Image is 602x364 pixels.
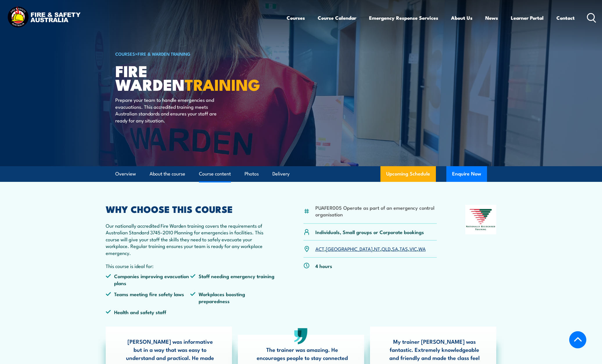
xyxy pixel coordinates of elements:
li: Staff needing emergency training [190,273,275,286]
p: Our nationally accredited Fire Warden training covers the requirements of Australian Standard 374... [106,222,275,256]
a: Learner Portal [511,10,544,26]
a: Course Calendar [318,10,356,26]
li: Health and safety staff [106,309,191,315]
p: Prepare your team to handle emergencies and evacuations. This accredited training meets Australia... [115,96,221,124]
p: , , , , , , , [315,245,426,252]
strong: TRAINING [185,72,260,96]
a: Course content [199,166,231,182]
li: PUAFER005 Operate as part of an emergency control organisation [315,204,437,218]
button: Enquire Now [446,166,487,182]
a: Fire & Warden Training [138,50,191,57]
li: Teams meeting fire safety laws [106,291,191,304]
a: Delivery [272,166,290,182]
a: NT [374,245,380,252]
a: WA [418,245,426,252]
a: Photos [245,166,259,182]
a: Contact [556,10,575,26]
p: 4 hours [315,262,332,269]
h6: > [115,50,259,57]
a: Emergency Response Services [369,10,438,26]
a: About the course [150,166,185,182]
a: ACT [315,245,324,252]
img: Nationally Recognised Training logo. [465,205,497,234]
li: Companies improving evacuation plans [106,273,191,286]
a: About Us [451,10,472,26]
a: Upcoming Schedule [380,166,436,182]
h2: WHY CHOOSE THIS COURSE [106,205,275,213]
a: VIC [409,245,417,252]
a: News [485,10,498,26]
a: QLD [382,245,391,252]
li: Workplaces boosting preparedness [190,291,275,304]
a: TAS [400,245,408,252]
a: SA [392,245,398,252]
h1: Fire Warden [115,64,259,91]
a: COURSES [115,50,135,57]
p: This course is ideal for: [106,262,275,269]
p: Individuals, Small groups or Corporate bookings [315,229,424,235]
a: [GEOGRAPHIC_DATA] [326,245,373,252]
a: Overview [115,166,136,182]
a: Courses [287,10,305,26]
